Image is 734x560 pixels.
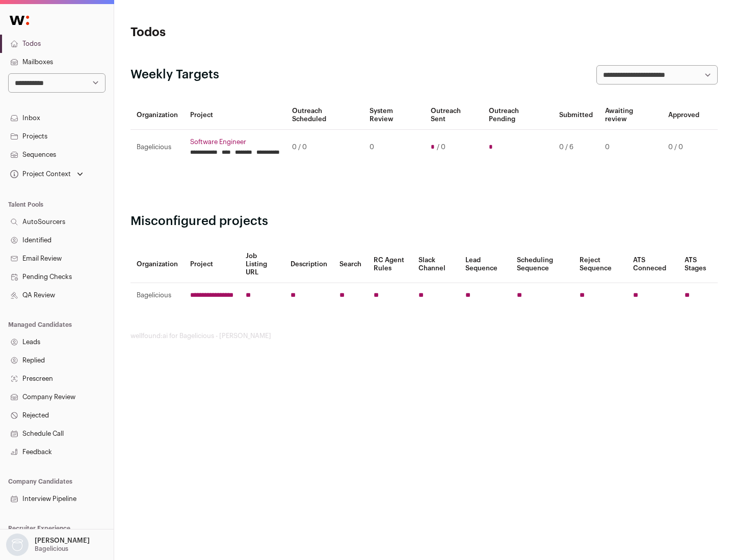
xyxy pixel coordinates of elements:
[511,246,573,283] th: Scheduling Sequence
[483,101,553,130] th: Outreach Pending
[8,170,71,178] div: Project Context
[184,246,240,283] th: Project
[130,130,184,165] td: Bagelicious
[35,537,90,545] p: [PERSON_NAME]
[333,246,368,283] th: Search
[130,283,184,308] td: Bagelicious
[184,101,286,130] th: Project
[130,213,718,230] h2: Misconfigured projects
[284,246,333,283] th: Description
[130,24,326,41] h1: Todos
[363,130,424,165] td: 0
[368,246,412,283] th: RC Agent Rules
[35,545,68,553] p: Bagelicious
[553,130,599,165] td: 0 / 6
[8,167,85,181] button: Open dropdown
[240,246,284,283] th: Job Listing URL
[286,130,363,165] td: 0 / 0
[599,130,662,165] td: 0
[553,101,599,130] th: Submitted
[678,246,718,283] th: ATS Stages
[130,67,219,83] h2: Weekly Targets
[4,10,35,31] img: Wellfound
[662,130,705,165] td: 0 / 0
[130,332,718,340] footer: wellfound:ai for Bagelicious - [PERSON_NAME]
[599,101,662,130] th: Awaiting review
[286,101,363,130] th: Outreach Scheduled
[459,246,511,283] th: Lead Sequence
[662,101,705,130] th: Approved
[573,246,627,283] th: Reject Sequence
[4,534,92,556] button: Open dropdown
[130,246,184,283] th: Organization
[627,246,678,283] th: ATS Conneced
[437,143,445,151] span: / 0
[130,101,184,130] th: Organization
[412,246,459,283] th: Slack Channel
[190,138,280,146] a: Software Engineer
[425,101,483,130] th: Outreach Sent
[363,101,424,130] th: System Review
[6,534,29,556] img: nopic.png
